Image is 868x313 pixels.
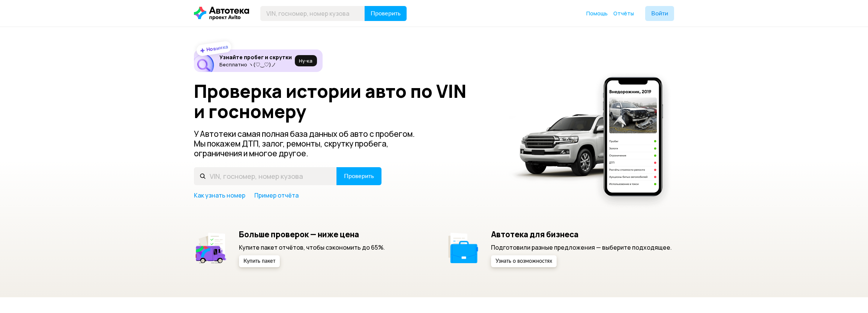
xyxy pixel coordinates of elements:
button: Проверить [336,167,381,185]
a: Помощь [586,10,608,17]
p: Купите пакет отчётов, чтобы сэкономить до 65%. [239,243,385,252]
h5: Автотека для бизнеса [491,229,672,239]
p: Бесплатно ヽ(♡‿♡)ノ [219,61,292,67]
p: Подготовили разные предложения — выберите подходящее. [491,243,672,252]
button: Купить пакет [239,255,280,267]
strong: Новинка [206,43,229,53]
input: VIN, госномер, номер кузова [260,6,365,21]
span: Купить пакет [243,259,275,264]
h1: Проверка истории авто по VIN и госномеру [194,81,499,121]
h5: Больше проверок — ниже цена [239,229,385,239]
a: Как узнать номер [194,191,245,199]
button: Проверить [365,6,407,21]
span: Узнать о возможностях [496,259,552,264]
h6: Узнайте пробег и скрутки [219,54,292,61]
span: Проверить [371,10,401,16]
a: Отчёты [613,10,634,17]
span: Войти [651,10,668,16]
span: Проверить [344,173,374,179]
a: Пример отчёта [254,191,299,199]
button: Войти [645,6,674,21]
span: Ну‑ка [299,58,312,64]
input: VIN, госномер, номер кузова [194,167,337,185]
p: У Автотеки самая полная база данных об авто с пробегом. Мы покажем ДТП, залог, ремонты, скрутку п... [194,129,427,158]
button: Узнать о возможностях [491,255,557,267]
